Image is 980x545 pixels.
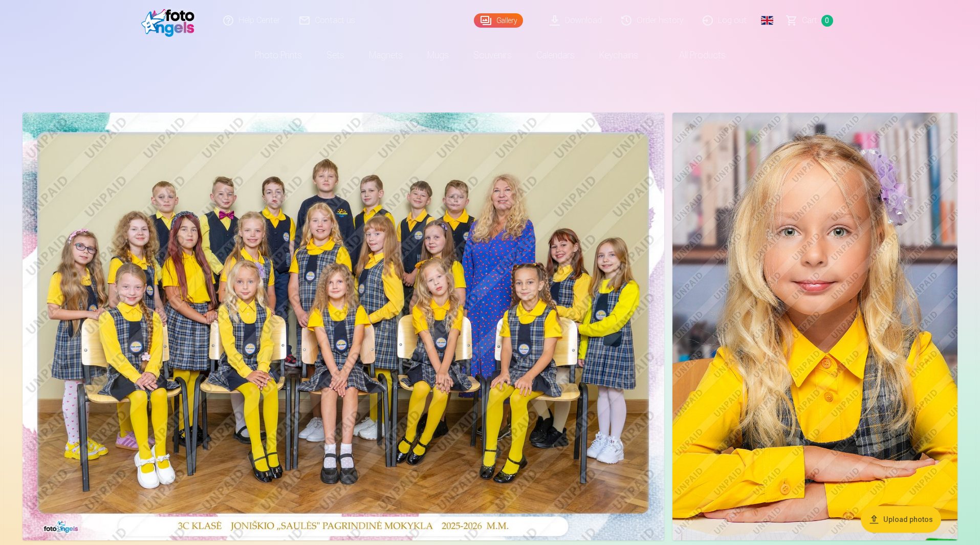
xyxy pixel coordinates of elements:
[802,14,817,27] span: Сart
[357,41,415,70] a: Magnets
[821,15,833,27] span: 0
[461,41,524,70] a: Souvenirs
[587,41,650,70] a: Keychains
[861,506,941,533] button: Upload photos
[314,41,357,70] a: Sets
[650,41,738,70] a: All products
[415,41,461,70] a: Mugs
[141,4,200,37] img: /fa2
[474,13,523,28] a: Gallery
[243,41,314,70] a: Photo prints
[524,41,587,70] a: Calendars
